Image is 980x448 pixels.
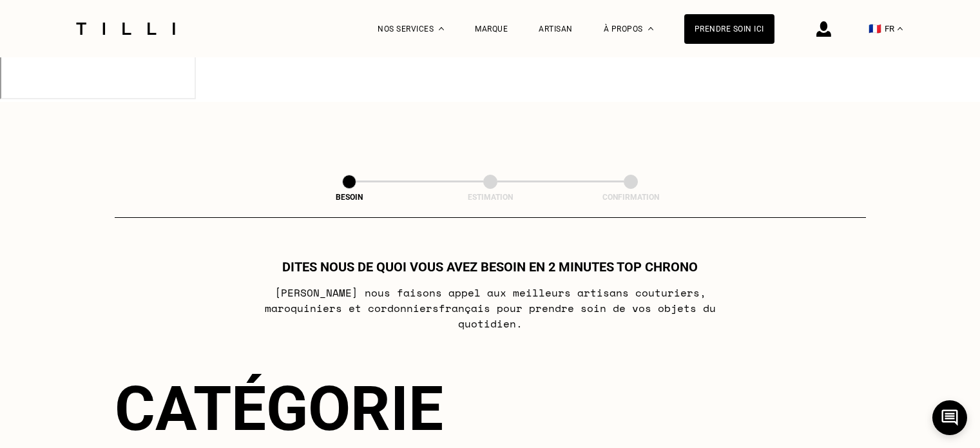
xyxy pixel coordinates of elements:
[72,23,180,35] img: Logo du service de couturière Tilli
[898,27,903,30] img: menu déroulant
[426,193,555,202] div: Estimation
[115,373,866,445] div: Catégorie
[869,23,881,35] span: 🇫🇷
[475,24,508,34] a: Marque
[566,193,695,202] div: Confirmation
[439,27,444,30] img: Menu déroulant
[539,24,573,34] a: Artisan
[235,285,745,331] p: [PERSON_NAME] nous faisons appel aux meilleurs artisans couturiers , maroquiniers et cordonniers ...
[648,27,653,30] img: Menu déroulant à propos
[282,259,698,275] h1: Dites nous de quoi vous avez besoin en 2 minutes top chrono
[816,21,831,37] img: icône connexion
[684,14,774,44] a: Prendre soin ici
[285,193,414,202] div: Besoin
